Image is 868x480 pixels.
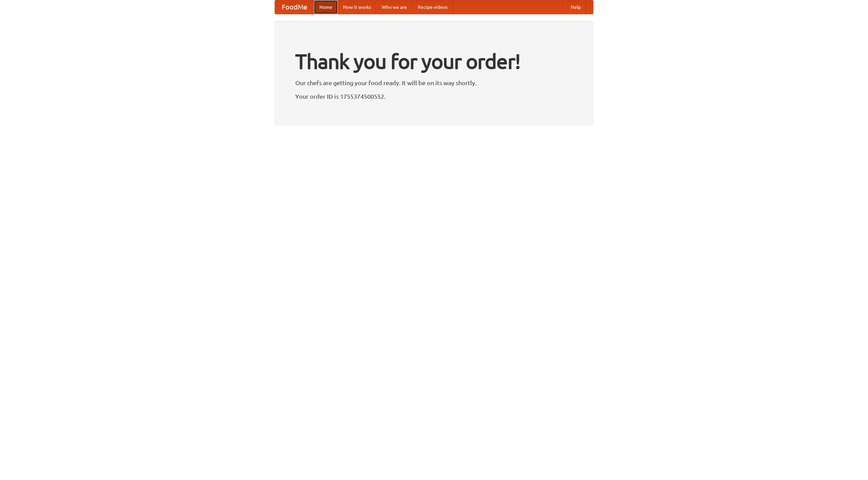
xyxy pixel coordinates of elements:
[295,45,573,78] h1: Thank you for your order!
[338,0,376,14] a: How it works
[412,0,453,14] a: Recipe videos
[295,91,573,101] p: Your order ID is 1755374500552.
[376,0,412,14] a: Who we are
[314,0,338,14] a: Home
[275,0,314,14] a: FoodMe
[295,78,573,88] p: Our chefs are getting your food ready. It will be on its way shortly.
[565,0,586,14] a: Help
